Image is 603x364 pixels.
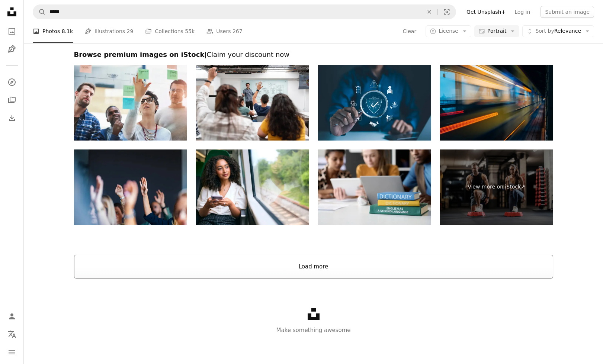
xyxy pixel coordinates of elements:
[74,50,553,59] h2: Browse premium images on iStock
[4,24,19,39] a: Photos
[510,6,535,18] a: Log in
[541,6,594,18] button: Submit an image
[196,149,309,225] img: Businesswoman Commuting To Work On Train Sitting Checking Messages Or Social Media On Mobile Phone
[4,75,19,90] a: Explore
[185,27,195,35] span: 55k
[24,326,603,335] p: Make something awesome
[439,28,458,34] span: License
[4,4,19,21] a: Home — Unsplash
[85,19,133,43] a: Illustrations 29
[438,5,456,19] button: Visual search
[426,25,471,37] button: License
[145,19,195,43] a: Collections 55k
[440,65,553,141] img: Blurred Motion Of Train At Railroad Station
[474,25,519,37] button: Portrait
[318,65,431,141] img: Work Safety and Compliance Concept. Businessman holding magnifying glass with icons work safety, ...
[440,149,553,225] a: View more on iStock↗
[462,6,510,18] a: Get Unsplash+
[196,65,309,141] img: Students asking question to the teacher in an IT class
[74,255,553,278] button: Load more
[204,51,289,58] span: | Claim your discount now
[402,25,417,37] button: Clear
[4,93,19,107] a: Collections
[33,4,456,19] form: Find visuals sitewide
[318,149,431,225] img: Textbooks on School Table
[206,19,242,43] a: Users 267
[487,28,506,35] span: Portrait
[421,5,437,19] button: Clear
[4,327,19,342] button: Language
[4,42,19,57] a: Illustrations
[4,345,19,360] button: Menu
[535,28,554,34] span: Sort by
[127,27,134,35] span: 29
[74,149,187,225] img: Engaged Audience Raising Hands at Business Event
[33,5,46,19] button: Search Unsplash
[232,27,243,35] span: 267
[522,25,594,37] button: Sort byRelevance
[74,65,187,141] img: Woman leader, team and sticky notes on glass for timeline, strategy and brainstorming in workshop...
[4,309,19,324] a: Log in / Sign up
[4,110,19,125] a: Download History
[535,28,581,35] span: Relevance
